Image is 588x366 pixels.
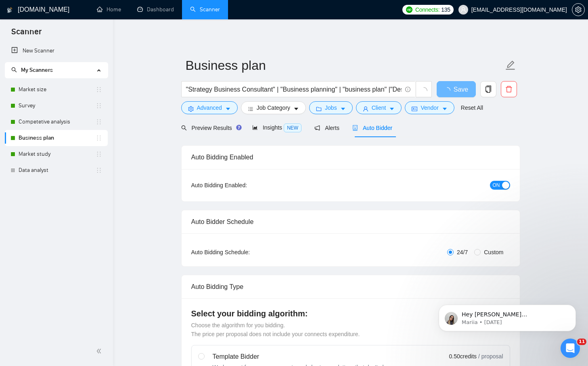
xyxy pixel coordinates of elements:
[181,125,239,131] span: Preview Results
[340,106,346,112] span: caret-down
[5,26,48,43] span: Scanner
[389,106,395,112] span: caret-down
[442,106,448,112] span: caret-down
[5,146,108,162] li: Market study
[186,84,402,94] input: Search Freelance Jobs...
[7,4,13,17] img: logo
[11,43,101,59] a: New Scanner
[5,130,108,146] li: Business plan
[421,103,438,112] span: Vendor
[437,81,476,97] button: Save
[181,101,238,114] button: settingAdvancedcaret-down
[572,6,585,13] a: setting
[21,67,53,73] span: My Scanners
[480,81,496,97] button: copy
[191,210,510,233] div: Auto Bidder Schedule
[325,103,337,112] span: Jobs
[96,347,104,355] span: double-left
[372,103,386,112] span: Client
[188,106,194,112] span: setting
[191,146,510,169] div: Auto Bidding Enabled
[11,67,17,73] span: search
[314,125,339,131] span: Alerts
[478,352,503,360] span: / proposal
[412,106,417,112] span: idcard
[213,352,400,362] div: Template Bidder
[314,125,320,131] span: notification
[460,7,466,13] span: user
[191,322,360,337] span: Choose the algorithm for you bidding. The price per proposal does not include your connects expen...
[96,135,102,141] span: holder
[197,103,222,112] span: Advanced
[481,86,496,93] span: copy
[427,288,588,344] iframe: Intercom notifications message
[191,181,297,190] div: Auto Bidding Enabled:
[96,151,102,157] span: holder
[5,43,108,59] li: New Scanner
[5,114,108,130] li: Competetive analysis
[454,84,468,94] span: Save
[191,275,510,298] div: Auto Bidding Type
[97,6,121,13] a: homeHome
[241,101,306,114] button: barsJob Categorycaret-down
[505,60,516,71] span: edit
[248,106,253,112] span: bars
[235,124,243,131] div: Tooltip anchor
[481,248,506,257] span: Custom
[572,6,584,13] span: setting
[96,86,102,93] span: holder
[191,308,510,319] h4: Select your bidding algorithm:
[493,181,500,190] span: ON
[352,125,392,131] span: Auto Bidder
[405,87,410,92] span: info-circle
[181,125,187,131] span: search
[352,125,358,131] span: robot
[454,248,471,257] span: 24/7
[420,87,427,94] span: loading
[415,5,439,14] span: Connects:
[293,106,299,112] span: caret-down
[257,103,290,112] span: Job Category
[19,130,96,146] a: Business plan
[449,352,477,361] span: 0.50 credits
[441,5,450,14] span: 135
[19,146,96,162] a: Market study
[96,167,102,174] span: holder
[96,119,102,125] span: holder
[572,3,585,16] button: setting
[96,102,102,109] span: holder
[11,67,53,73] span: My Scanners
[5,162,108,178] li: Data analyst
[309,101,353,114] button: folderJobscaret-down
[356,101,402,114] button: userClientcaret-down
[191,248,297,257] div: Auto Bidding Schedule:
[186,55,504,75] input: Scanner name...
[190,6,220,13] a: searchScanner
[577,339,586,345] span: 11
[405,101,454,114] button: idcardVendorcaret-down
[501,86,517,93] span: delete
[19,98,96,114] a: Survey
[561,339,580,358] iframe: Intercom live chat
[5,82,108,98] li: Market size
[363,106,368,112] span: user
[406,6,412,13] img: upwork-logo.png
[225,106,231,112] span: caret-down
[137,6,174,13] a: dashboardDashboard
[501,81,517,97] button: delete
[316,106,322,112] span: folder
[19,162,96,178] a: Data analyst
[252,124,301,131] span: Insights
[461,103,483,112] a: Reset All
[284,123,301,132] span: NEW
[252,125,258,130] span: area-chart
[19,114,96,130] a: Competetive analysis
[19,82,96,98] a: Market size
[444,87,454,94] span: loading
[5,98,108,114] li: Survey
